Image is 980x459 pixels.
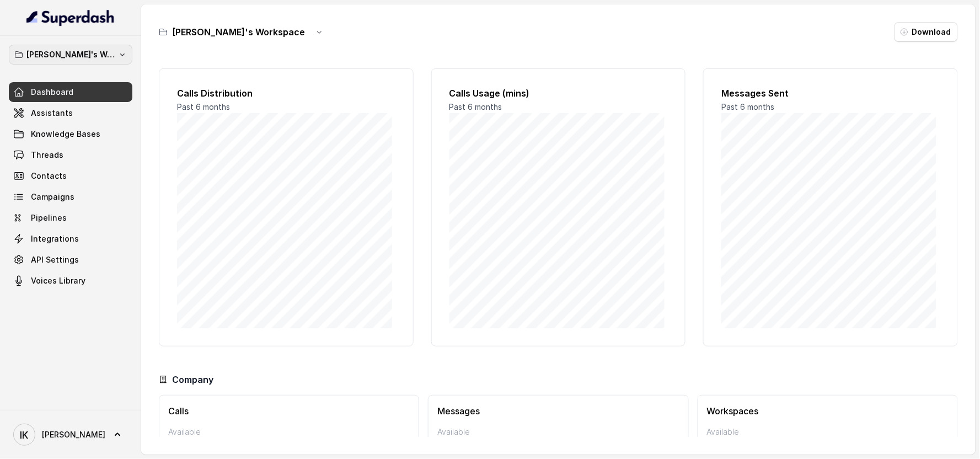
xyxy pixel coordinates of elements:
a: Knowledge Bases [9,124,132,144]
img: light.svg [26,9,115,26]
a: Assistants [9,103,132,123]
button: [PERSON_NAME]'s Workspace [9,45,132,65]
a: API Settings [9,250,132,270]
span: Pipelines [31,212,67,223]
span: Past 6 months [449,102,502,111]
text: IK [20,429,29,441]
h3: Company [172,373,213,386]
h2: Calls Distribution [177,87,395,100]
span: Assistants [31,108,73,119]
button: Download [895,22,958,42]
span: API Settings [31,254,79,265]
a: Dashboard [9,82,132,102]
a: Integrations [9,229,132,249]
a: Threads [9,145,132,165]
span: Voices Library [31,275,85,286]
span: Integrations [31,233,79,244]
span: Threads [31,150,63,161]
h3: [PERSON_NAME]'s Workspace [172,25,305,39]
a: Contacts [9,166,132,186]
h2: Messages Sent [721,87,940,100]
span: Past 6 months [721,102,774,111]
span: Knowledge Bases [31,129,100,140]
p: Available [437,426,679,437]
h3: Messages [437,404,679,418]
span: Contacts [31,170,67,182]
p: Available [707,426,949,437]
a: [PERSON_NAME] [9,419,132,450]
h3: Workspaces [707,404,949,418]
h2: Calls Usage (mins) [449,87,668,100]
span: [PERSON_NAME] [42,429,105,440]
a: Campaigns [9,187,132,207]
span: Campaigns [31,191,74,202]
a: Voices Library [9,271,132,291]
span: Past 6 months [177,102,230,111]
p: Available [168,426,410,437]
a: Pipelines [9,208,132,228]
span: Dashboard [31,87,73,98]
p: [PERSON_NAME]'s Workspace [26,48,115,61]
h3: Calls [168,404,410,418]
